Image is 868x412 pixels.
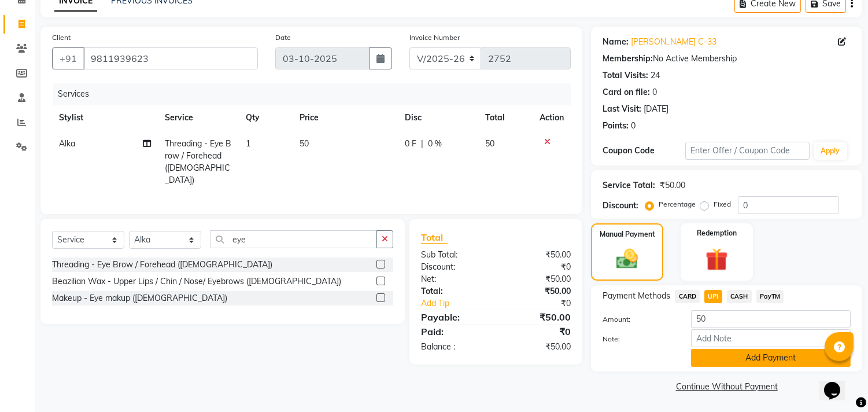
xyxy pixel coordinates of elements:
div: 24 [651,69,660,82]
label: Note: [594,334,682,344]
div: Card on file: [603,86,650,98]
div: Discount: [603,200,638,212]
div: ₹0 [496,261,580,273]
input: Amount [691,310,851,328]
div: Sub Total: [412,249,496,261]
div: ₹50.00 [496,249,580,261]
div: Threading - Eye Brow / Forehead ([DEMOGRAPHIC_DATA]) [52,259,272,271]
label: Redemption [697,228,737,238]
span: Alka [59,138,75,149]
button: +91 [52,47,84,69]
div: Paid: [412,325,496,339]
div: ₹50.00 [496,273,580,285]
div: 0 [652,86,657,98]
div: [DATE] [644,103,668,115]
span: 1 [246,138,250,149]
label: Client [52,32,71,43]
span: 50 [485,138,494,149]
th: Total [478,105,533,131]
th: Qty [239,105,293,131]
div: Coupon Code [603,145,685,157]
th: Service [158,105,239,131]
th: Disc [398,105,478,131]
label: Date [275,32,291,43]
iframe: chat widget [819,366,856,400]
input: Add Note [691,329,851,347]
span: Threading - Eye Brow / Forehead ([DEMOGRAPHIC_DATA]) [165,138,231,185]
span: | [421,138,423,150]
label: Amount: [594,314,682,325]
label: Percentage [659,199,696,209]
span: 50 [300,138,309,149]
div: ₹0 [496,325,580,339]
div: ₹50.00 [496,310,580,324]
div: ₹50.00 [496,341,580,353]
div: Balance : [412,341,496,353]
span: 0 % [428,138,442,150]
div: Services [53,83,579,105]
div: Name: [603,36,629,48]
span: 0 F [405,138,416,150]
div: Total Visits: [603,69,648,82]
div: Makeup - Eye makup ([DEMOGRAPHIC_DATA]) [52,292,227,304]
a: Add Tip [412,297,510,310]
div: 0 [631,120,636,132]
input: Search by Name/Mobile/Email/Code [83,47,258,69]
div: ₹50.00 [660,179,685,192]
div: Membership: [603,53,653,65]
th: Action [533,105,571,131]
input: Enter Offer / Coupon Code [685,142,809,160]
button: Add Payment [691,349,851,367]
span: CARD [675,290,700,303]
span: UPI [704,290,722,303]
div: Points: [603,120,629,132]
span: Total [421,231,448,244]
span: Payment Methods [603,290,670,302]
th: Stylist [52,105,158,131]
th: Price [293,105,398,131]
div: Service Total: [603,179,655,192]
input: Search or Scan [210,230,377,248]
span: PayTM [756,290,784,303]
img: _cash.svg [610,247,644,271]
div: Last Visit: [603,103,641,115]
div: ₹0 [510,297,580,310]
a: Continue Without Payment [593,381,860,393]
div: No Active Membership [603,53,851,65]
button: Apply [814,142,847,160]
div: ₹50.00 [496,285,580,297]
a: [PERSON_NAME] C-33 [631,36,716,48]
span: CASH [727,290,752,303]
label: Manual Payment [600,229,655,240]
div: Discount: [412,261,496,273]
img: _gift.svg [699,245,735,274]
div: Net: [412,273,496,285]
div: Total: [412,285,496,297]
label: Fixed [714,199,731,209]
div: Payable: [412,310,496,324]
label: Invoice Number [409,32,460,43]
div: Beazilian Wax - Upper Lips / Chin / Nose/ Eyebrows ([DEMOGRAPHIC_DATA]) [52,275,341,288]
